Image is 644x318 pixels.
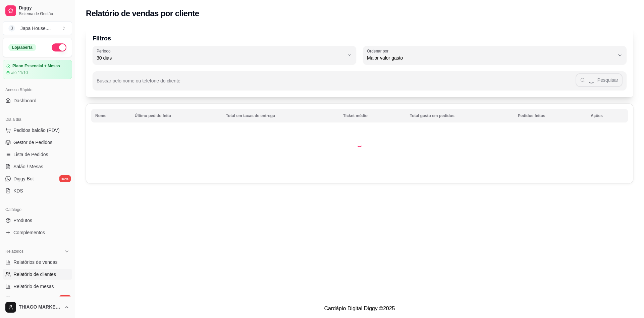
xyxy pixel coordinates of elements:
span: Complementos [13,229,45,236]
div: Japa House. ... [20,25,51,32]
button: THIAGO MARKETING [3,299,72,315]
a: Relatório de clientes [3,269,72,280]
p: Filtros [93,34,627,43]
a: KDS [3,185,72,196]
div: Catálogo [3,204,72,215]
footer: Cardápio Digital Diggy © 2025 [75,299,644,318]
article: até 11/10 [11,70,28,75]
span: THIAGO MARKETING [19,304,61,310]
a: Relatórios de vendas [3,257,72,268]
span: Produtos [13,217,32,224]
button: Pedidos balcão (PDV) [3,125,72,136]
div: Loja aberta [8,44,36,51]
span: Lista de Pedidos [13,151,48,158]
span: KDS [13,187,23,194]
span: 30 dias [97,55,344,61]
span: Relatórios de vendas [13,259,58,266]
a: Lista de Pedidos [3,149,72,160]
div: Loading [356,140,363,147]
span: Gestor de Pedidos [13,139,52,146]
a: DiggySistema de Gestão [3,3,72,19]
a: Dashboard [3,95,72,106]
article: Plano Essencial + Mesas [12,64,60,69]
a: Diggy Botnovo [3,173,72,184]
input: Buscar pelo nome ou telefone do cliente [97,80,576,87]
label: Ordenar por [367,48,391,54]
span: Relatórios [5,249,23,254]
label: Período [97,48,113,54]
span: J [8,25,15,32]
a: Relatório de fidelidadenovo [3,293,72,304]
span: Relatório de clientes [13,271,56,278]
span: Maior valor gasto [367,55,614,61]
div: Acesso Rápido [3,84,72,95]
a: Plano Essencial + Mesasaté 11/10 [3,60,72,79]
a: Salão / Mesas [3,161,72,172]
a: Gestor de Pedidos [3,137,72,148]
span: Diggy [19,5,69,11]
div: Dia a dia [3,114,72,125]
span: Relatório de mesas [13,283,54,290]
button: Ordenar porMaior valor gasto [363,46,627,65]
a: Relatório de mesas [3,281,72,292]
a: Produtos [3,215,72,226]
span: Sistema de Gestão [19,11,69,16]
h2: Relatório de vendas por cliente [86,8,199,19]
span: Relatório de fidelidade [13,295,60,302]
button: Período30 dias [93,46,356,65]
span: Salão / Mesas [13,163,43,170]
a: Complementos [3,227,72,238]
button: Select a team [3,22,72,35]
span: Diggy Bot [13,175,34,182]
span: Dashboard [13,97,37,104]
span: Pedidos balcão (PDV) [13,127,60,134]
button: Alterar Status [52,43,66,51]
